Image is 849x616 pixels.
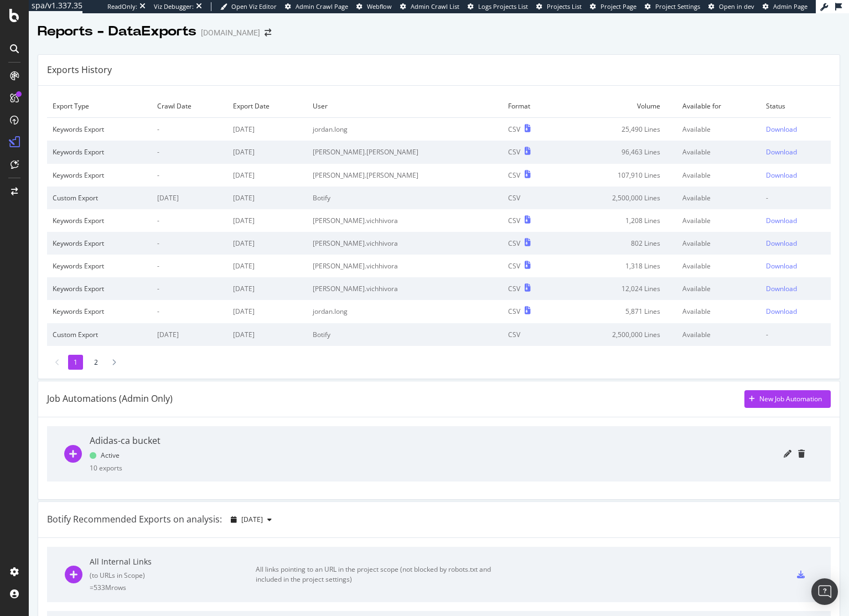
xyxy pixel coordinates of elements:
[227,300,307,323] td: [DATE]
[503,323,559,346] td: CSV
[53,125,146,134] div: Keywords Export
[503,187,559,209] td: CSV
[560,95,677,118] td: Volume
[241,515,263,524] span: 2025 Sep. 9th
[508,216,520,225] div: CSV
[227,209,307,232] td: [DATE]
[682,193,755,203] div: Available
[766,307,825,316] a: Download
[766,170,797,180] div: Download
[47,513,222,526] div: Botify Recommended Exports on analysis:
[152,209,227,232] td: -
[744,390,831,408] button: New Job Automation
[560,187,677,209] td: 2,500,000 Lines
[508,125,520,134] div: CSV
[152,232,227,255] td: -
[265,29,271,37] div: arrow-right-arrow-left
[38,22,196,41] div: Reports - DataExports
[508,284,520,293] div: CSV
[107,2,137,11] div: ReadOnly:
[560,277,677,300] td: 12,024 Lines
[296,2,348,11] span: Admin Crawl Page
[307,277,503,300] td: [PERSON_NAME].vichhivora
[766,216,797,225] div: Download
[478,2,528,11] span: Logs Projects List
[682,216,755,225] div: Available
[766,125,797,134] div: Download
[682,261,755,271] div: Available
[677,95,760,118] td: Available for
[508,261,520,271] div: CSV
[682,239,755,248] div: Available
[307,95,503,118] td: User
[152,141,227,163] td: -
[307,209,503,232] td: [PERSON_NAME].vichhivora
[682,330,755,339] div: Available
[760,95,831,118] td: Status
[227,323,307,346] td: [DATE]
[560,164,677,187] td: 107,910 Lines
[90,463,122,473] div: 10 exports
[766,147,825,157] a: Download
[89,355,103,370] li: 2
[766,261,797,271] div: Download
[560,209,677,232] td: 1,208 Lines
[508,307,520,316] div: CSV
[600,2,636,11] span: Project Page
[400,2,459,11] a: Admin Crawl List
[307,187,503,209] td: Botify
[152,164,227,187] td: -
[503,95,559,118] td: Format
[201,27,260,38] div: [DOMAIN_NAME]
[90,434,161,447] div: Adidas-ca bucket
[645,2,700,11] a: Project Settings
[560,232,677,255] td: 802 Lines
[152,300,227,323] td: -
[560,255,677,277] td: 1,318 Lines
[766,307,797,316] div: Download
[47,95,152,118] td: Export Type
[152,95,227,118] td: Crawl Date
[560,300,677,323] td: 5,871 Lines
[227,255,307,277] td: [DATE]
[798,450,805,458] div: trash
[766,216,825,225] a: Download
[307,164,503,187] td: [PERSON_NAME].[PERSON_NAME]
[226,511,276,529] button: [DATE]
[307,323,503,346] td: Botify
[508,147,520,157] div: CSV
[227,95,307,118] td: Export Date
[220,2,277,11] a: Open Viz Editor
[47,64,112,76] div: Exports History
[227,141,307,163] td: [DATE]
[508,170,520,180] div: CSV
[760,187,831,209] td: -
[227,164,307,187] td: [DATE]
[307,232,503,255] td: [PERSON_NAME].vichhivora
[256,565,505,584] div: All links pointing to an URL in the project scope (not blocked by robots.txt and included in the ...
[90,583,256,592] div: = 533M rows
[152,277,227,300] td: -
[766,284,797,293] div: Download
[773,2,807,11] span: Admin Page
[90,571,256,580] div: ( to URLs in Scope )
[560,323,677,346] td: 2,500,000 Lines
[708,2,754,11] a: Open in dev
[811,578,838,605] div: Open Intercom Messenger
[560,141,677,163] td: 96,463 Lines
[784,450,791,458] div: pencil
[682,147,755,157] div: Available
[53,170,146,180] div: Keywords Export
[760,323,831,346] td: -
[152,255,227,277] td: -
[285,2,348,11] a: Admin Crawl Page
[307,118,503,141] td: jordan.long
[307,141,503,163] td: [PERSON_NAME].[PERSON_NAME]
[766,170,825,180] a: Download
[547,2,582,11] span: Projects List
[766,125,825,134] a: Download
[763,2,807,11] a: Admin Page
[47,392,173,405] div: Job Automations (Admin Only)
[797,571,805,578] div: csv-export
[231,2,277,11] span: Open Viz Editor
